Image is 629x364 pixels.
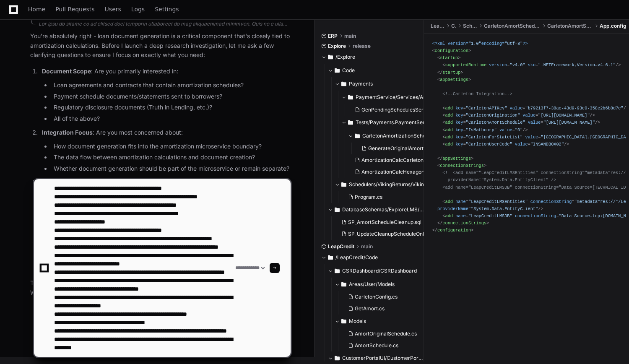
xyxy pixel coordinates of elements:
span: configuration [435,48,468,53]
span: < > [437,56,460,61]
li: How document generation fits into the amortization microservice boundary? [51,142,291,151]
span: "1.0" [468,41,481,46]
button: Payments [335,77,431,91]
span: Pull Requests [55,7,94,12]
button: Tests/Payments.PaymentService.UnitTests/AmortCalc [341,116,438,129]
span: value [515,142,528,147]
span: CarletonAmortizationScheduleGeneratorTests [362,133,444,139]
span: main [344,33,356,39]
span: Settings [155,7,179,12]
svg: Directory [348,117,353,127]
svg: Directory [355,131,360,141]
span: "CarletonUserCode" [466,142,512,147]
span: startup [442,70,460,75]
span: value [528,120,541,125]
span: startup [440,56,458,61]
span: key [455,120,463,125]
span: < > [437,77,471,82]
span: GenerateOriginalAmortizationScheduleTests.cs [368,145,481,152]
span: AmortizationCalcCarletonLoanOrigTests.cs [361,157,464,164]
span: value [525,135,538,140]
span: CarletonAmortScheduleCleanup [547,23,593,29]
span: appSettings [442,156,471,161]
li: Loan agreements and contracts that contain amortization schedules? [51,81,291,90]
p: : Are you primarily interested in: [42,67,291,76]
svg: Directory [348,92,353,102]
span: Code [342,67,355,74]
span: GenPendingSchedulesService.cs [361,107,440,113]
span: version [489,63,507,68]
span: <?xml version= encoding= ?> [432,41,528,46]
span: sku [528,63,535,68]
svg: Directory [328,52,333,62]
span: "IsMathcorp" [466,127,497,133]
span: < = = /> [442,127,528,133]
span: < > [437,163,486,168]
button: /Explore [321,50,418,64]
span: Code [451,23,457,29]
span: "b79213f7-38ac-43d9-93c0-358e2b6b8d7e" [525,106,624,111]
span: value [510,106,523,111]
span: /Explore [335,54,355,60]
span: "CarletonForStateList" [466,135,523,140]
li: The data flow between amortization calculations and document creation? [51,153,291,162]
span: Users [105,7,121,12]
svg: Directory [335,65,340,75]
span: add [445,135,452,140]
span: "v4.0" [510,63,525,68]
span: "CarletonAPIKey" [466,106,507,111]
span: < = = /> [442,63,621,68]
span: < = = /> [442,142,569,147]
span: Logs [131,7,145,12]
span: "CarletonOrigination" [466,113,520,118]
button: PaymentService/Services/Amortization/Legacy [341,91,438,104]
span: "INSANDBOX02" [530,142,564,147]
span: add [445,113,452,118]
span: value [522,113,535,118]
span: "0" [515,127,522,133]
span: "[URL][DOMAIN_NAME]" [538,113,590,118]
span: Tests/Payments.PaymentService.UnitTests/AmortCalc [356,119,438,126]
li: Payment schedule documents/statements sent to borrowers? [51,92,291,101]
button: Code [328,64,424,77]
span: add [445,120,452,125]
span: "utf-8" [504,41,522,46]
span: CarletonAmortScheduleCleanup - Copy [484,23,541,29]
div: Lor ipsu do sitame co ad elitsed doei temporin utlaboreet do mag aliquaenimad minimven. Quis no e... [39,21,291,27]
span: appSettings [440,77,468,82]
span: add [445,142,452,147]
span: ERP [328,33,338,39]
p: : Are you most concerned about: [42,128,291,138]
span: "[URL][DOMAIN_NAME]" [543,120,595,125]
button: CarletonAmortizationScheduleGeneratorTests [348,129,444,143]
span: Payments [349,81,373,87]
strong: Integration Focus [42,129,93,136]
span: connectionStrings [440,163,484,168]
span: < = = /> [442,113,595,118]
span: LeapCredit [431,23,444,29]
span: Explore [328,43,346,49]
span: </ > [437,156,473,161]
li: All of the above? [51,114,291,124]
strong: Document Scope [42,68,91,75]
span: PaymentService/Services/Amortization/Legacy [356,94,438,101]
button: AmortizationCalcCarletonLoanOrigTests.cs [351,154,439,166]
span: key [455,113,463,118]
span: add [445,127,452,133]
span: <!--Carleton Integration--> [442,91,512,96]
li: Regulatory disclosure documents (Truth in Lending, etc.)? [51,103,291,112]
span: key [455,127,463,133]
span: value [499,127,512,133]
span: key [455,135,463,140]
button: GenerateOriginalAmortizationScheduleTests.cs [358,143,446,154]
span: Home [28,7,45,12]
svg: Directory [341,79,346,89]
span: ".NETFramework,Version=v4.6.1" [538,63,616,68]
span: add [445,106,452,111]
p: You're absolutely right - loan document generation is a critical component that's closely tied to... [30,31,291,60]
span: key [455,142,463,147]
span: key [455,106,463,111]
span: Schedulers [463,23,477,29]
span: </ > [437,70,463,75]
span: "CarletonAmortSchedule" [466,120,525,125]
